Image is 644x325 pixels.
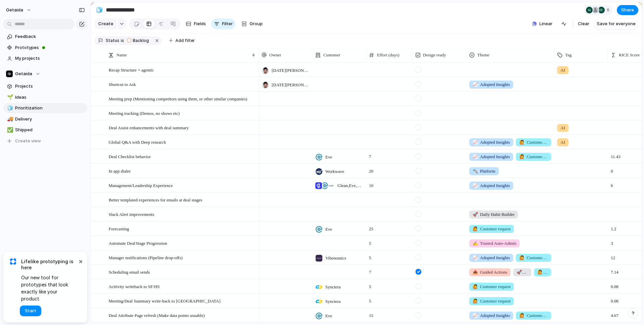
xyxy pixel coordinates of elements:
a: 🌱Ideas [3,92,87,102]
span: Fields [194,20,206,27]
span: AI [560,139,565,146]
span: Customer request [519,312,548,319]
span: Prioritization [15,105,85,111]
button: Dismiss [76,257,85,265]
button: Linear [529,19,555,29]
span: 20 [366,164,412,175]
a: Feedback [3,32,87,42]
span: Design ready [423,52,446,58]
button: is [119,37,125,44]
span: Workwave [325,168,344,175]
button: Share [617,5,638,15]
button: 🚚 [6,116,13,123]
span: Lifelike prototyping is here [21,259,77,271]
span: Customer request [519,254,548,261]
span: 📈 [473,82,478,87]
span: Effort (days) [377,52,399,58]
button: Start [20,306,41,316]
span: 5 [366,251,412,261]
span: Our new tool for prototypes that look exactly like your product. [21,274,77,302]
span: Customer request [519,153,548,160]
span: Theme [477,52,489,58]
span: 🙋 [473,226,478,231]
span: [DATE][PERSON_NAME] [272,67,309,74]
span: Vibenomics [325,255,346,262]
span: 25 [366,222,412,232]
div: ✅Shipped [3,125,87,135]
span: Projects [15,83,85,90]
span: Global Q&A with Deep research [109,138,166,146]
span: 🚀 [473,212,478,217]
span: 5 [366,280,412,290]
span: Status [106,38,119,44]
button: Backlog [125,37,153,44]
span: Manager notifications (Pipeline drop-offs) [109,253,182,261]
div: 🌱 [7,93,12,101]
span: Eve [325,226,332,233]
span: Meeting/Deal Summary write-back to [GEOGRAPHIC_DATA] [109,297,220,305]
span: AI [560,125,565,131]
span: Getaida [15,71,32,77]
span: 🙋 [519,140,525,145]
span: AI [560,67,565,74]
button: 🧊 [94,5,105,15]
span: 📈 [473,255,478,260]
span: Share [621,7,634,13]
span: Tag [565,52,572,58]
span: Delivery [15,116,85,123]
div: 🧊 [96,5,103,14]
span: 🙋 [537,270,543,275]
span: My projects [15,55,85,62]
span: 📈 [473,154,478,159]
span: Backlog [133,38,149,44]
span: Customer request [473,283,511,290]
span: Deal Attribute Page refresh (Make data points usuable) [109,311,205,319]
button: getaida [3,5,35,15]
span: 🔨 [473,169,478,174]
button: Save for everyone [594,18,638,29]
span: 🙋 [519,154,525,159]
span: Slack Alert improvements [109,210,154,218]
button: Getaida [3,69,87,79]
span: 5 [366,294,412,305]
span: 7 [366,150,412,160]
button: Create [94,18,117,29]
span: RICE Score [619,52,640,58]
a: 🚚Delivery [3,114,87,124]
span: Daily Habit Builder [517,269,528,276]
div: 🧊Prioritization [3,103,87,113]
span: Customer request [473,226,511,232]
button: 🌱 [6,94,13,101]
span: Glean , Eve , Fractal [337,182,363,189]
span: Name [116,52,127,58]
button: Add filter [165,36,199,45]
span: 🙋 [473,284,478,289]
span: Daily Habit Builder [473,211,515,218]
span: 5 [366,236,412,247]
span: Create [98,20,113,27]
span: Owner [269,52,281,58]
span: 📤 [473,270,478,275]
a: Projects [3,81,87,91]
span: Meeting tracking (Demos, no shows etc) [109,109,180,117]
button: Clear [575,18,592,29]
span: Guided Actions [473,269,507,276]
a: Prototypes [3,43,87,53]
span: In app dialer [109,167,131,175]
span: Automate Deal Stage Progression [109,239,167,247]
button: Fields [183,18,209,29]
span: 11.43 [608,150,623,160]
span: 12 [608,251,618,261]
span: getaida [6,7,23,13]
span: 🚀 [517,270,522,275]
button: 🧊 [6,105,13,111]
button: Group [238,18,266,29]
span: 10 [366,179,412,189]
div: 🚚 [7,115,12,123]
span: Eve [325,154,332,160]
span: ✍️ [473,241,478,246]
span: Adopted Insights [473,139,510,146]
span: 0 [608,164,616,175]
span: Clear [578,20,589,27]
